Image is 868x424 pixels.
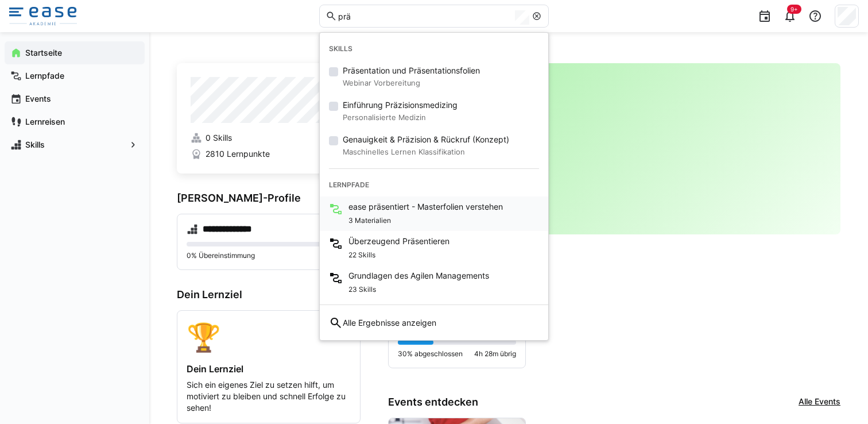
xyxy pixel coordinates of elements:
[388,396,478,408] h3: Events entdecken
[320,37,548,60] div: Skills
[397,72,831,85] h3: [PERSON_NAME]
[398,349,463,359] span: 30% abgeschlossen
[343,134,509,145] span: Genauigkeit & Präzision & Rückruf (Konzept)
[343,65,480,76] span: Präsentation und Präsentationsfolien
[348,285,376,294] span: 23 Skills
[206,132,232,144] span: 0 Skills
[187,379,351,414] p: Sich ein eigenes Ziel zu setzen hilft, um motiviert zu bleiben und schnell Erfolge zu sehen!
[343,99,458,111] span: Einführung Präzisionsmedizing
[799,396,840,408] a: Alle Events
[348,201,503,213] span: ease präsentiert - Masterfolien verstehen
[790,6,798,13] span: 9+
[337,11,510,21] input: Skills und Lernpfade durchsuchen…
[388,262,840,275] h3: Weiter lernen
[348,270,489,282] span: Grundlagen des Agilen Managements
[320,174,548,196] div: Lernpfade
[191,132,347,144] a: 0 Skills
[348,216,391,225] span: 3 Materialien
[474,349,516,359] span: 4h 28m übrig
[343,76,480,90] small: Webinar Vorbereitung
[187,363,351,375] h4: Dein Lernziel
[177,288,361,301] h3: Dein Lernziel
[206,148,270,160] span: 2810 Lernpunkte
[177,192,361,205] h3: [PERSON_NAME]-Profile
[343,145,509,159] small: Maschinelles Lernen Klassifikation
[343,111,458,125] small: Personalisierte Medizin
[348,250,375,260] span: 22 Skills
[187,320,351,354] div: 🏆
[348,236,449,247] span: Überzeugend Präsentieren
[187,251,351,260] p: 0% Übereinstimmung
[343,317,436,329] span: Alle Ergebnisse anzeigen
